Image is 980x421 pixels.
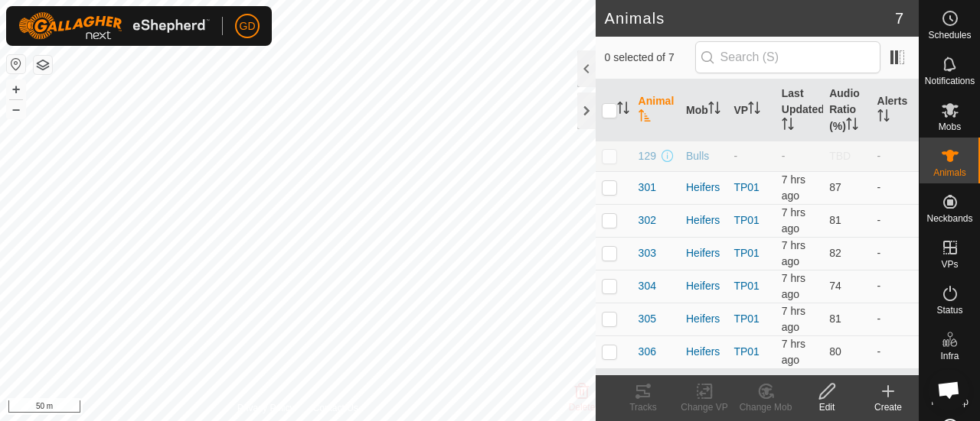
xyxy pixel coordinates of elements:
[857,400,919,414] div: Create
[695,41,880,73] input: Search (S)
[871,303,919,335] td: -
[928,369,969,410] div: Open chat
[686,180,721,196] div: Heifers
[871,79,919,141] th: Alerts
[846,120,858,132] p-sorticon: Activate to sort
[829,181,841,193] span: 87
[939,122,961,131] span: Mobs
[727,79,775,141] th: VP
[686,245,721,261] div: Heifers
[796,400,857,414] div: Edit
[871,171,919,204] td: -
[680,79,727,141] th: Mob
[928,31,971,40] span: Schedules
[7,80,25,99] button: +
[829,214,841,226] span: 81
[936,306,962,315] span: Status
[617,104,629,116] p-sorticon: Activate to sort
[312,401,358,415] a: Contact Us
[829,150,851,162] span: TBD
[34,56,52,74] button: Map Layers
[829,247,841,259] span: 82
[240,18,256,34] span: GD
[877,112,890,124] p-sorticon: Activate to sort
[612,400,674,414] div: Tracks
[605,9,895,28] h2: Animals
[829,280,841,292] span: 74
[895,7,903,30] span: 7
[686,311,721,327] div: Heifers
[686,278,721,294] div: Heifers
[639,278,656,294] span: 304
[871,335,919,368] td: -
[7,55,25,73] button: Reset Map
[782,206,805,235] span: 25 Sept 2025, 12:44 pm
[639,212,656,228] span: 302
[782,120,794,132] p-sorticon: Activate to sort
[782,173,805,202] span: 25 Sept 2025, 12:44 pm
[782,239,805,267] span: 25 Sept 2025, 12:44 pm
[782,150,786,162] span: -
[733,247,759,259] a: TP01
[776,79,823,141] th: Last Updated
[18,12,210,40] img: Gallagher Logo
[733,150,737,162] app-display-virtual-paddock-transition: -
[941,260,958,269] span: VPs
[931,397,969,406] span: Heatmap
[940,351,959,361] span: Infra
[733,214,759,226] a: TP01
[735,400,796,414] div: Change Mob
[829,345,841,358] span: 80
[733,313,759,325] a: TP01
[7,100,25,118] button: –
[829,313,841,325] span: 81
[782,305,805,333] span: 25 Sept 2025, 12:44 pm
[686,344,721,360] div: Heifers
[871,270,919,303] td: -
[708,104,720,116] p-sorticon: Activate to sort
[632,79,680,141] th: Animal
[823,79,871,141] th: Audio Ratio (%)
[639,311,656,327] span: 305
[926,214,972,223] span: Neckbands
[782,272,805,300] span: 25 Sept 2025, 12:44 pm
[871,141,919,171] td: -
[748,104,760,116] p-sorticon: Activate to sort
[782,338,805,366] span: 25 Sept 2025, 12:44 pm
[871,237,919,270] td: -
[871,204,919,237] td: -
[639,112,651,124] p-sorticon: Activate to sort
[639,180,656,196] span: 301
[686,148,721,164] div: Bulls
[639,344,656,360] span: 306
[686,212,721,228] div: Heifers
[639,148,656,164] span: 129
[237,401,295,415] a: Privacy Policy
[933,168,966,177] span: Animals
[733,280,759,292] a: TP01
[605,50,695,66] span: 0 selected of 7
[925,76,975,86] span: Notifications
[733,345,759,358] a: TP01
[639,245,656,261] span: 303
[674,400,735,414] div: Change VP
[733,181,759,193] a: TP01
